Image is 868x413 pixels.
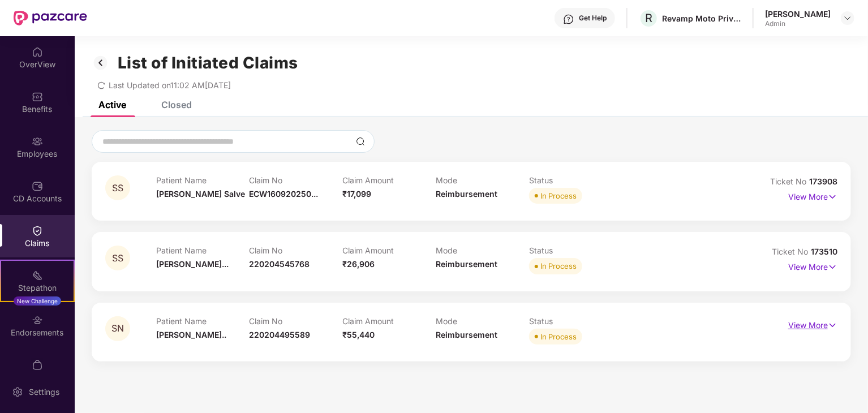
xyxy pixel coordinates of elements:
[645,11,652,25] span: R
[540,190,577,201] div: In Process
[342,175,436,185] p: Claim Amount
[112,253,123,263] span: SS
[250,189,319,199] span: ECW160920250...
[32,270,43,281] img: svg+xml;base64,PHN2ZyB4bWxucz0iaHR0cDovL3d3dy53My5vcmcvMjAwMC9zdmciIHdpZHRoPSIyMSIgaGVpZ2h0PSIyMC...
[436,316,529,326] p: Mode
[356,137,365,146] img: svg+xml;base64,PHN2ZyBpZD0iU2VhcmNoLTMyeDMyIiB4bWxucz0iaHR0cDovL3d3dy53My5vcmcvMjAwMC9zdmciIHdpZH...
[32,180,43,192] img: svg+xml;base64,PHN2ZyBpZD0iQ0RfQWNjb3VudHMiIGRhdGEtbmFtZT0iQ0QgQWNjb3VudHMiIHhtbG5zPSJodHRwOi8vd3...
[156,259,229,269] span: [PERSON_NAME]...
[436,189,497,199] span: Reimbursement
[32,136,43,147] img: svg+xml;base64,PHN2ZyBpZD0iRW1wbG95ZWVzIiB4bWxucz0iaHR0cDovL3d3dy53My5vcmcvMjAwMC9zdmciIHdpZHRoPS...
[563,14,574,25] img: svg+xml;base64,PHN2ZyBpZD0iSGVscC0zMngzMiIgeG1sbnM9Imh0dHA6Ly93d3cudzMub3JnLzIwMDAvc3ZnIiB3aWR0aD...
[1,282,74,294] div: Stepathon
[342,259,375,269] span: ₹26,906
[111,324,124,333] span: SN
[161,99,192,110] div: Closed
[843,14,852,23] img: svg+xml;base64,PHN2ZyBpZD0iRHJvcGRvd24tMzJ4MzIiIHhtbG5zPSJodHRwOi8vd3d3LnczLm9yZy8yMDAwL3N2ZyIgd2...
[156,246,250,255] p: Patient Name
[540,260,577,272] div: In Process
[25,386,63,398] div: Settings
[540,331,577,342] div: In Process
[250,175,343,185] p: Claim No
[118,53,298,72] h1: List of Initiated Claims
[342,189,371,199] span: ₹17,099
[156,330,226,339] span: [PERSON_NAME]..
[32,225,43,236] img: svg+xml;base64,PHN2ZyBpZD0iQ2xhaW0iIHhtbG5zPSJodHRwOi8vd3d3LnczLm9yZy8yMDAwL3N2ZyIgd2lkdGg9IjIwIi...
[14,11,87,25] img: New Pazcare Logo
[12,386,23,398] img: svg+xml;base64,PHN2ZyBpZD0iU2V0dGluZy0yMHgyMCIgeG1sbnM9Imh0dHA6Ly93d3cudzMub3JnLzIwMDAvc3ZnIiB3aW...
[14,296,61,306] div: New Challenge
[342,246,436,255] p: Claim Amount
[156,316,250,326] p: Patient Name
[109,80,231,90] span: Last Updated on 11:02 AM[DATE]
[250,316,343,326] p: Claim No
[250,246,343,255] p: Claim No
[529,175,622,185] p: Status
[32,91,43,102] img: svg+xml;base64,PHN2ZyBpZD0iQmVuZWZpdHMiIHhtbG5zPSJodHRwOi8vd3d3LnczLm9yZy8yMDAwL3N2ZyIgd2lkdGg9Ij...
[828,319,837,332] img: svg+xml;base64,PHN2ZyB4bWxucz0iaHR0cDovL3d3dy53My5vcmcvMjAwMC9zdmciIHdpZHRoPSIxNyIgaGVpZ2h0PSIxNy...
[436,330,497,339] span: Reimbursement
[788,316,837,332] p: View More
[32,315,43,326] img: svg+xml;base64,PHN2ZyBpZD0iRW5kb3JzZW1lbnRzIiB4bWxucz0iaHR0cDovL3d3dy53My5vcmcvMjAwMC9zdmciIHdpZH...
[436,175,529,185] p: Mode
[156,175,250,185] p: Patient Name
[772,247,811,256] span: Ticket No
[32,359,43,371] img: svg+xml;base64,PHN2ZyBpZD0iTXlfT3JkZXJzIiBkYXRhLW5hbWU9Ik15IE9yZGVycyIgeG1sbnM9Imh0dHA6Ly93d3cudz...
[112,183,123,193] span: SS
[788,258,837,273] p: View More
[92,53,110,72] img: svg+xml;base64,PHN2ZyB3aWR0aD0iMzIiIGhlaWdodD0iMzIiIHZpZXdCb3g9IjAgMCAzMiAzMiIgZmlsbD0ibm9uZSIgeG...
[342,330,375,339] span: ₹55,440
[765,8,831,19] div: [PERSON_NAME]
[98,99,126,110] div: Active
[97,80,105,90] span: redo
[436,246,529,255] p: Mode
[529,316,622,326] p: Status
[250,330,311,339] span: 220204495589
[156,189,245,199] span: [PERSON_NAME] Salve
[342,316,436,326] p: Claim Amount
[436,259,497,269] span: Reimbursement
[529,246,622,255] p: Status
[770,177,809,186] span: Ticket No
[579,14,607,23] div: Get Help
[809,177,837,186] span: 173908
[32,46,43,58] img: svg+xml;base64,PHN2ZyBpZD0iSG9tZSIgeG1sbnM9Imh0dHA6Ly93d3cudzMub3JnLzIwMDAvc3ZnIiB3aWR0aD0iMjAiIG...
[788,188,837,203] p: View More
[828,261,837,273] img: svg+xml;base64,PHN2ZyB4bWxucz0iaHR0cDovL3d3dy53My5vcmcvMjAwMC9zdmciIHdpZHRoPSIxNyIgaGVpZ2h0PSIxNy...
[828,191,837,203] img: svg+xml;base64,PHN2ZyB4bWxucz0iaHR0cDovL3d3dy53My5vcmcvMjAwMC9zdmciIHdpZHRoPSIxNyIgaGVpZ2h0PSIxNy...
[765,19,831,28] div: Admin
[250,259,310,269] span: 220204545768
[811,247,837,256] span: 173510
[662,13,741,24] div: Revamp Moto Private Limited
